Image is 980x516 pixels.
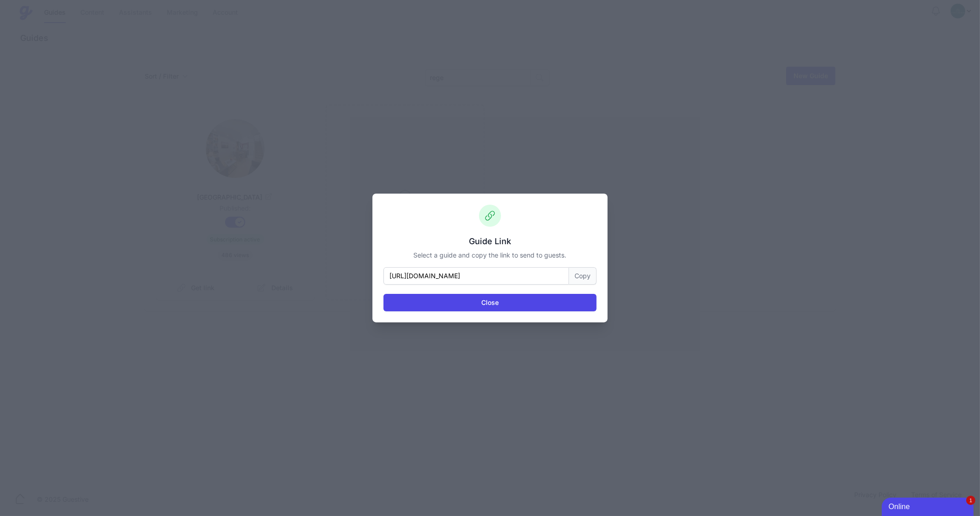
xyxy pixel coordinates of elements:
[569,267,597,285] button: Copy
[383,251,597,260] p: Select a guide and copy the link to send to guests.
[882,496,975,516] iframe: chat widget
[383,236,597,247] h3: Guide Link
[383,294,597,311] button: Close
